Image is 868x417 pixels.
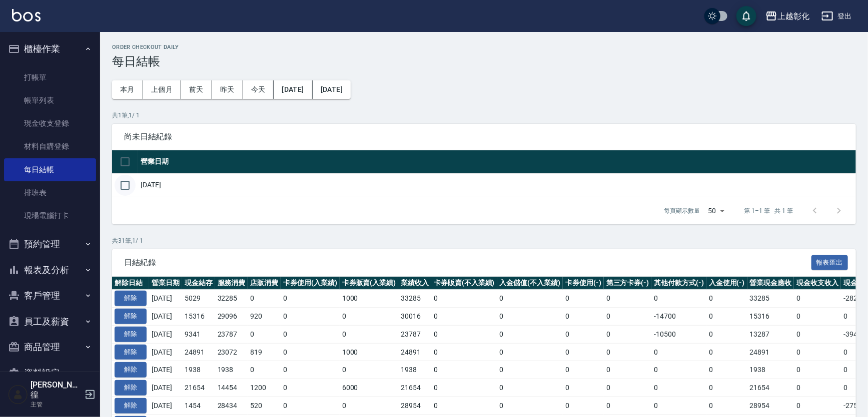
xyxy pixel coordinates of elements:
td: 1938 [398,361,431,379]
a: 現場電腦打卡 [4,204,96,227]
td: 0 [497,343,563,361]
td: [DATE] [138,173,856,197]
td: 0 [563,397,604,415]
button: 解除 [115,327,147,342]
span: 日結紀錄 [124,258,811,268]
td: 15316 [182,308,215,326]
button: 預約管理 [4,231,96,257]
p: 第 1–1 筆 共 1 筆 [744,206,793,215]
p: 每頁顯示數量 [664,206,700,215]
td: 0 [497,379,563,397]
td: 0 [431,343,497,361]
td: 0 [651,290,706,308]
td: 28434 [215,397,248,415]
td: 0 [706,379,747,397]
td: 0 [794,290,841,308]
a: 材料自購登錄 [4,135,96,158]
td: 0 [248,290,281,308]
img: Person [8,385,28,405]
td: 0 [604,343,652,361]
p: 共 31 筆, 1 / 1 [112,236,856,245]
button: [DATE] [313,80,351,99]
td: 1938 [747,361,794,379]
td: 29096 [215,308,248,326]
th: 營業日期 [149,277,182,290]
td: 28954 [398,397,431,415]
td: 0 [604,379,652,397]
div: 上越彰化 [777,10,809,22]
td: [DATE] [149,397,182,415]
button: 上越彰化 [761,6,813,26]
a: 排班表 [4,181,96,204]
td: 0 [281,361,340,379]
td: 819 [248,343,281,361]
td: 0 [604,397,652,415]
td: 0 [431,361,497,379]
td: 0 [794,361,841,379]
td: 0 [794,308,841,326]
td: 1938 [182,361,215,379]
button: 解除 [115,380,147,396]
td: 0 [604,308,652,326]
td: [DATE] [149,379,182,397]
td: 0 [651,361,706,379]
p: 主管 [31,400,82,409]
td: [DATE] [149,343,182,361]
button: 解除 [115,309,147,324]
td: 0 [706,290,747,308]
td: 0 [497,308,563,326]
td: 9341 [182,325,215,343]
td: 21654 [398,379,431,397]
td: 1000 [340,343,399,361]
td: 0 [340,361,399,379]
th: 卡券販賣(不入業績) [431,277,497,290]
td: 24891 [182,343,215,361]
td: 13287 [747,325,794,343]
button: 今天 [243,80,274,99]
td: 5029 [182,290,215,308]
td: 1454 [182,397,215,415]
th: 營業日期 [138,150,856,174]
td: 0 [497,290,563,308]
td: 0 [794,397,841,415]
td: 1000 [340,290,399,308]
td: 0 [431,290,497,308]
td: 0 [563,290,604,308]
td: 0 [248,325,281,343]
th: 卡券使用(-) [563,277,604,290]
button: 登出 [817,7,856,25]
td: 23072 [215,343,248,361]
button: 昨天 [212,80,243,99]
td: 0 [604,325,652,343]
th: 營業現金應收 [747,277,794,290]
td: 0 [281,397,340,415]
th: 其他付款方式(-) [651,277,706,290]
h5: [PERSON_NAME]徨 [31,380,82,400]
td: 0 [604,290,652,308]
td: 0 [248,361,281,379]
button: 本月 [112,80,143,99]
td: 0 [604,361,652,379]
button: 員工及薪資 [4,309,96,335]
td: [DATE] [149,325,182,343]
td: 0 [340,325,399,343]
td: 0 [281,325,340,343]
td: 0 [706,308,747,326]
td: 1938 [215,361,248,379]
td: 0 [563,308,604,326]
td: [DATE] [149,290,182,308]
td: 1200 [248,379,281,397]
td: 24891 [398,343,431,361]
td: 14454 [215,379,248,397]
td: 33285 [398,290,431,308]
td: [DATE] [149,361,182,379]
img: Logo [12,9,41,21]
button: 客戶管理 [4,283,96,309]
td: 0 [431,325,497,343]
td: 0 [794,325,841,343]
td: 0 [651,343,706,361]
td: 0 [563,343,604,361]
td: 0 [431,379,497,397]
td: 0 [497,361,563,379]
td: 15316 [747,308,794,326]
